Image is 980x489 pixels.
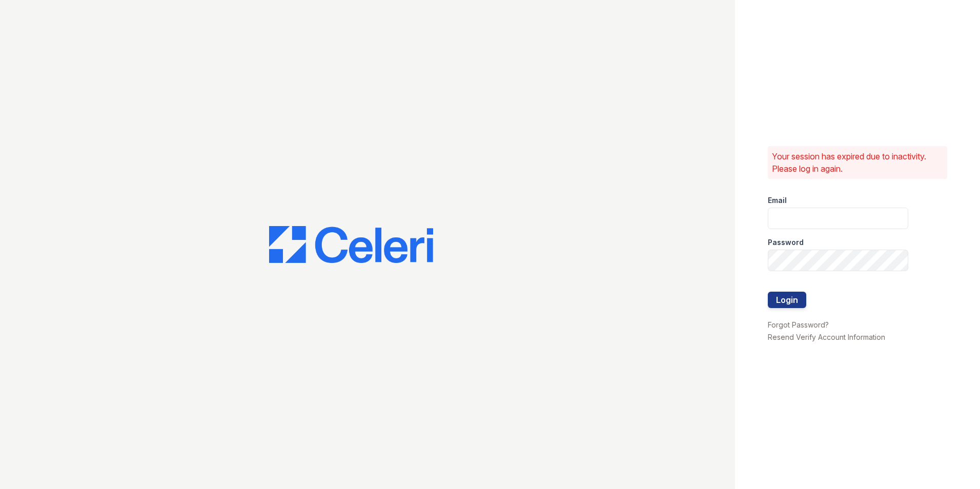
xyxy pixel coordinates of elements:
[768,333,885,341] a: Resend Verify Account Information
[768,195,787,206] label: Email
[768,292,806,308] button: Login
[768,320,829,329] a: Forgot Password?
[768,237,804,248] label: Password
[772,150,943,175] p: Your session has expired due to inactivity. Please log in again.
[269,226,433,263] img: CE_Logo_Blue-a8612792a0a2168367f1c8372b55b34899dd931a85d93a1a3d3e32e68fde9ad4.png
